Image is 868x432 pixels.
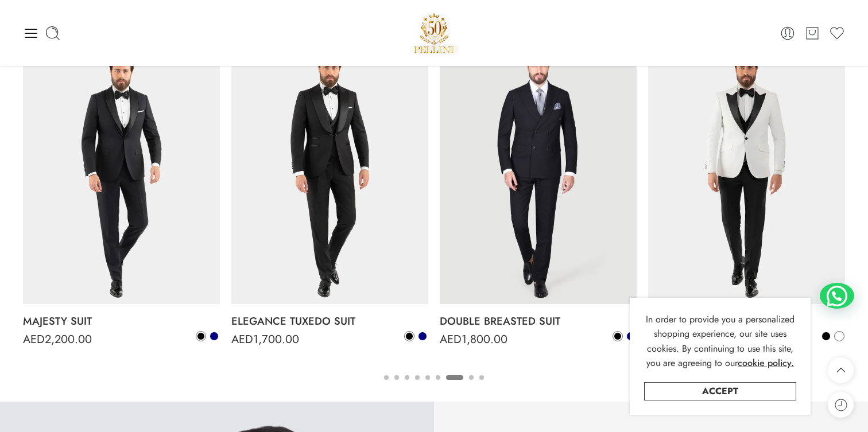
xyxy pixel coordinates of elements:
bdi: 2,200.00 [23,331,92,348]
bdi: 1,700.00 [231,331,299,348]
a: White [834,331,844,341]
img: Pellini [409,9,459,57]
span: In order to provide you a personalized shopping experience, our site uses cookies. By continuing ... [646,313,795,370]
bdi: 1,800.00 [440,331,507,348]
a: Pellini - [409,9,459,57]
a: Navy [209,331,219,341]
a: Black [613,331,623,341]
a: ELEGANCE TUXEDO SUIT [231,310,428,333]
a: cookie policy. [738,356,794,371]
a: Navy [417,331,428,341]
span: AED [23,331,45,348]
a: MAJESTY SUIT [23,310,220,333]
a: Black [404,331,414,341]
a: Wishlist [829,25,845,41]
span: AED [440,331,462,348]
a: Login / Register [780,25,796,41]
span: AED [231,331,253,348]
a: Accept [644,382,796,400]
a: Black [821,331,831,341]
a: Cart [804,25,820,41]
a: DOUBLE BREASTED SUIT [440,310,637,333]
a: Navy [626,331,636,341]
a: Black [196,331,206,341]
